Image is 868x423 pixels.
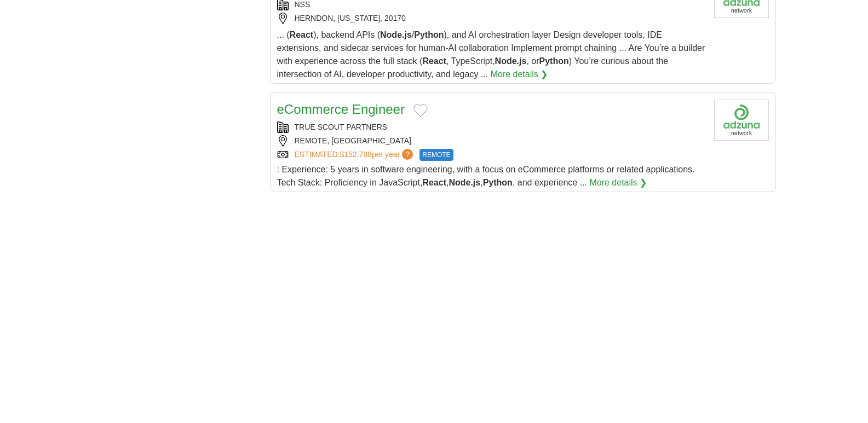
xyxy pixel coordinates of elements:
span: : Experience: 5 years in software engineering, with a focus on eCommerce platforms or related app... [277,165,695,187]
strong: Node.js [449,178,480,187]
img: Company logo [714,100,769,141]
strong: Node.js [380,30,412,39]
a: ESTIMATED:$152,788per year? [295,149,416,161]
div: TRUE SCOUT PARTNERS [277,121,705,133]
span: REMOTE [419,149,453,161]
span: ? [402,149,413,160]
span: ... ( ), backend APIs ( / ), and AI orchestration layer Design developer tools, IDE extensions, a... [277,30,705,79]
strong: React [422,178,446,187]
a: More details ❯ [589,176,647,189]
strong: Python [414,30,444,39]
strong: Node.js [495,56,527,66]
strong: Python [539,56,569,66]
span: $152,788 [340,150,371,159]
div: HERNDON, [US_STATE], 20170 [277,13,705,24]
strong: React [422,56,446,66]
strong: React [290,30,314,39]
div: REMOTE, [GEOGRAPHIC_DATA] [277,135,705,147]
a: More details ❯ [491,68,548,81]
button: Add to favorite jobs [413,104,428,117]
a: eCommerce Engineer [277,102,405,117]
strong: Python [483,178,513,187]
